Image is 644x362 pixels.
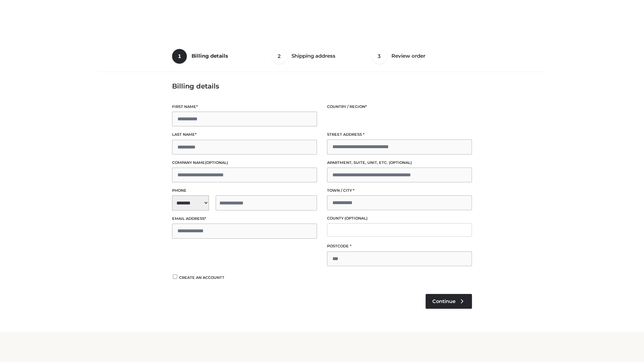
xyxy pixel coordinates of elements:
[205,160,228,165] span: (optional)
[327,131,472,138] label: Street address
[172,131,317,138] label: Last name
[172,275,178,279] input: Create an account?
[327,187,472,194] label: Town / City
[327,104,472,110] label: Country / Region
[389,160,412,165] span: (optional)
[426,294,472,309] a: Continue
[327,160,472,166] label: Apartment, suite, unit, etc.
[172,104,317,110] label: First name
[179,275,224,280] span: Create an account?
[432,298,455,304] span: Continue
[172,160,317,166] label: Company name
[172,187,317,194] label: Phone
[172,82,472,90] h3: Billing details
[344,216,368,221] span: (optional)
[327,215,472,222] label: County
[327,243,472,249] label: Postcode
[172,216,317,222] label: Email address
